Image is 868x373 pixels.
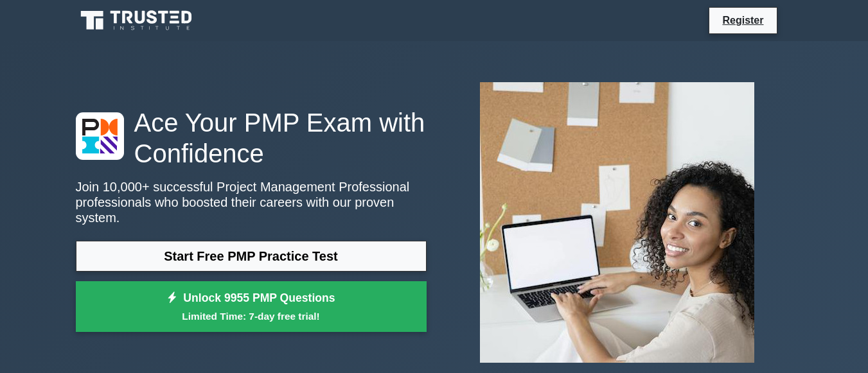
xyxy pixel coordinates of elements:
[714,12,771,28] a: Register
[92,309,411,324] small: Limited Time: 7-day free trial!
[76,241,427,272] a: Start Free PMP Practice Test
[76,281,427,333] a: Unlock 9955 PMP QuestionsLimited Time: 7-day free trial!
[76,179,427,225] p: Join 10,000+ successful Project Management Professional professionals who boosted their careers w...
[76,107,427,169] h1: Ace Your PMP Exam with Confidence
